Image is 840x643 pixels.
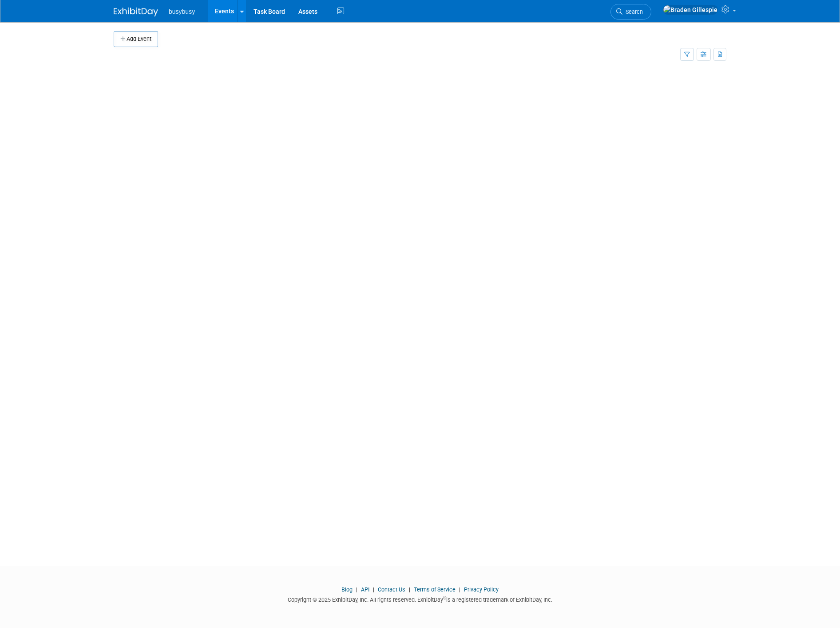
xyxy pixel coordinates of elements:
[361,586,369,593] a: API
[457,586,463,593] span: |
[354,586,360,593] span: |
[663,5,718,15] img: Braden Gillespie
[378,586,405,593] a: Contact Us
[622,8,643,15] span: Search
[610,4,651,20] a: Search
[414,586,456,593] a: Terms of Service
[464,586,499,593] a: Privacy Policy
[407,586,412,593] span: |
[169,8,195,15] span: busybusy
[114,31,158,47] button: Add Event
[341,586,353,593] a: Blog
[114,8,158,16] img: ExhibitDay
[443,595,446,600] sup: ®
[371,586,376,593] span: |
